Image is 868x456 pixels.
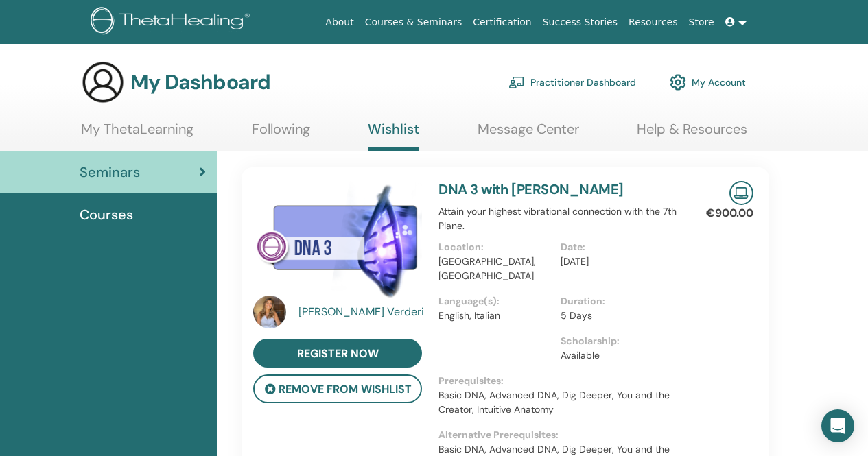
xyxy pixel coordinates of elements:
[438,240,552,254] p: Location :
[81,60,125,104] img: generic-user-icon.jpg
[360,10,468,35] a: Courses & Seminars
[91,7,255,38] img: logo.png
[623,10,683,35] a: Resources
[561,348,674,363] p: Available
[467,10,537,35] a: Certification
[438,294,552,309] p: Language(s) :
[320,10,359,35] a: About
[537,10,623,35] a: Success Stories
[670,71,686,94] img: cog.svg
[298,304,425,320] a: [PERSON_NAME] Verderi
[438,180,623,198] a: DNA 3 with [PERSON_NAME]
[368,121,419,151] a: Wishlist
[438,374,682,388] p: Prerequisites :
[561,294,674,309] p: Duration :
[561,334,674,348] p: Scholarship :
[561,254,674,269] p: [DATE]
[81,121,193,147] a: My ThetaLearning
[438,428,682,442] p: Alternative Prerequisites :
[478,121,579,147] a: Message Center
[670,67,746,97] a: My Account
[561,309,674,323] p: 5 Days
[683,10,720,35] a: Store
[637,121,747,147] a: Help & Resources
[438,388,682,417] p: Basic DNA, Advanced DNA, Dig Deeper, You and the Creator, Intuitive Anatomy
[438,204,682,233] p: Attain your highest vibrational connection with the 7th Plane.
[438,254,552,283] p: [GEOGRAPHIC_DATA], [GEOGRAPHIC_DATA]
[729,181,753,205] img: Live Online Seminar
[508,67,636,97] a: Practitioner Dashboard
[80,162,140,182] span: Seminars
[252,121,310,147] a: Following
[297,346,379,361] span: register now
[130,70,270,95] h3: My Dashboard
[253,296,286,328] img: default.jpg
[438,309,552,323] p: English, Italian
[706,205,753,221] p: €900.00
[253,339,422,368] a: register now
[253,181,422,300] img: DNA 3
[80,204,133,225] span: Courses
[561,240,674,254] p: Date :
[508,76,525,88] img: chalkboard-teacher.svg
[821,409,854,442] div: Open Intercom Messenger
[253,374,422,403] button: remove from wishlist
